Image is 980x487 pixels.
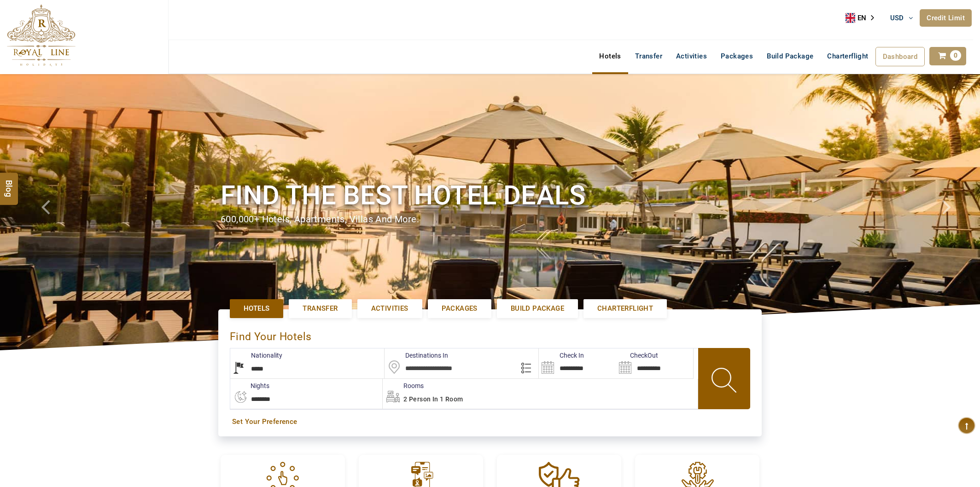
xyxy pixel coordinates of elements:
label: Nationality [230,351,282,360]
span: Build Package [511,304,564,313]
label: Check In [539,351,584,360]
aside: Language selected: English [846,11,881,25]
a: Set Your Preference [232,417,748,427]
a: Packages [714,47,760,65]
a: Build Package [497,299,578,318]
a: Credit Limit [920,9,972,27]
label: Rooms [383,381,424,390]
span: 2 Person in 1 Room [403,395,463,403]
a: Activities [357,299,422,318]
a: Charterflight [820,47,875,65]
img: The Royal Line Holidays [7,4,76,66]
div: Find Your Hotels [230,321,750,348]
span: 0 [950,50,961,61]
a: EN [846,11,881,25]
span: Hotels [244,304,269,313]
a: Activities [669,47,714,65]
div: Language [846,11,881,25]
span: Charterflight [597,304,653,313]
label: Destinations In [385,351,448,360]
a: Build Package [760,47,820,65]
h1: Find the best hotel deals [221,178,759,213]
input: Search [539,348,616,378]
label: nights [230,381,269,390]
a: Hotels [230,299,283,318]
a: 0 [929,47,966,65]
a: Charterflight [583,299,667,318]
span: Transfer [303,304,338,313]
div: 600,000+ hotels, apartments, villas and more. [221,213,759,226]
label: CheckOut [616,351,658,360]
span: Dashboard [883,52,918,61]
span: USD [890,14,904,22]
span: Charterflight [827,52,868,60]
span: Packages [442,304,478,313]
a: Transfer [628,47,669,65]
input: Search [616,348,693,378]
span: Activities [371,304,408,313]
a: Hotels [592,47,628,65]
a: Packages [428,299,491,318]
a: Transfer [289,299,351,318]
